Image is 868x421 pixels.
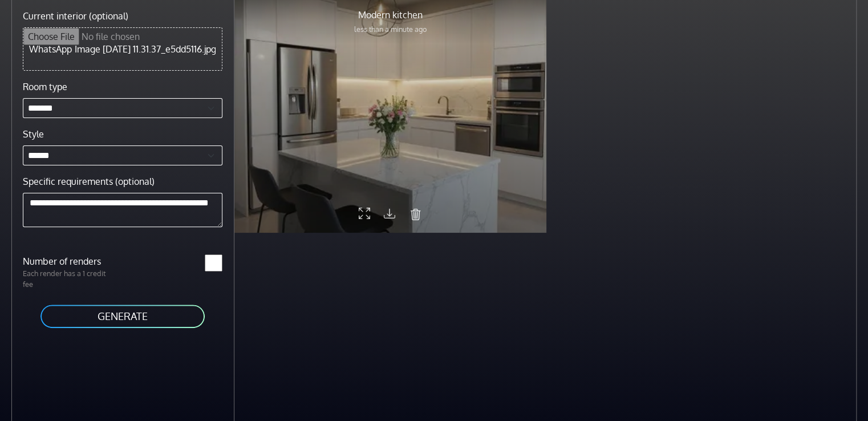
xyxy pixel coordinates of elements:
[354,24,427,35] p: less than a minute ago
[39,303,206,329] button: GENERATE
[23,9,128,23] label: Current interior (optional)
[23,80,67,94] label: Room type
[354,8,427,22] p: Modern kitchen
[16,268,123,290] p: Each render has a 1 credit fee
[16,254,123,268] label: Number of renders
[23,175,155,188] label: Specific requirements (optional)
[23,127,44,141] label: Style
